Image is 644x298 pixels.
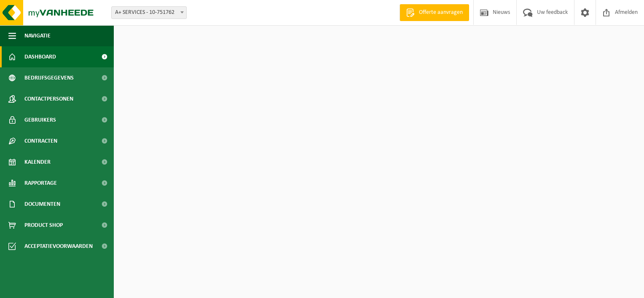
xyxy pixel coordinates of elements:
[400,4,469,21] a: Offerte aanvragen
[24,215,63,236] span: Product Shop
[24,25,51,46] span: Navigatie
[24,88,73,109] span: Contactpersonen
[24,173,57,194] span: Rapportage
[24,109,56,130] span: Gebruikers
[24,67,74,88] span: Bedrijfsgegevens
[417,8,465,17] span: Offerte aanvragen
[24,130,57,152] span: Contracten
[24,236,93,257] span: Acceptatievoorwaarden
[24,194,60,215] span: Documenten
[111,6,187,19] span: A+ SERVICES - 10-751762
[112,7,186,19] span: A+ SERVICES - 10-751762
[24,46,56,67] span: Dashboard
[24,152,51,173] span: Kalender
